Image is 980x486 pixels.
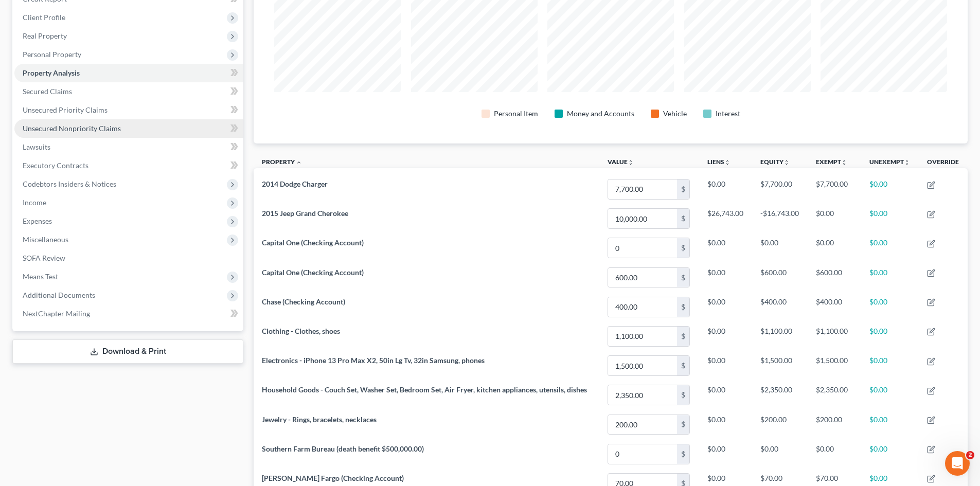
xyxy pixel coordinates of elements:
input: 0.00 [608,385,677,405]
td: $0.00 [861,381,919,410]
a: Unsecured Priority Claims [14,101,243,119]
input: 0.00 [608,415,677,435]
iframe: Intercom live chat [945,451,970,476]
div: $ [677,444,689,464]
span: Jewelry - Rings, bracelets, necklaces [262,415,377,424]
input: 0.00 [608,268,677,287]
span: Expenses [23,217,52,225]
input: 0.00 [608,327,677,346]
a: Unsecured Nonpriority Claims [14,119,243,138]
div: $ [677,297,689,317]
span: NextChapter Mailing [23,309,90,318]
td: $0.00 [699,174,752,204]
td: $1,100.00 [752,321,808,351]
span: Additional Documents [23,291,95,299]
span: Household Goods - Couch Set, Washer Set, Bedroom Set, Air Fryer, kitchen appliances, utensils, di... [262,385,587,394]
span: SOFA Review [23,254,65,262]
span: 2014 Dodge Charger [262,179,328,188]
div: Personal Item [494,109,538,119]
i: unfold_more [783,159,790,166]
span: Capital One (Checking Account) [262,268,364,277]
span: Real Property [23,31,67,40]
td: $0.00 [699,381,752,410]
input: 0.00 [608,356,677,375]
a: Exemptunfold_more [816,158,847,166]
span: Miscellaneous [23,235,68,244]
span: Client Profile [23,13,65,22]
a: Property expand_less [262,158,302,166]
input: 0.00 [608,179,677,199]
td: $0.00 [861,410,919,439]
span: Southern Farm Bureau (death benefit $500,000.00) [262,444,424,453]
input: 0.00 [608,209,677,228]
div: $ [677,385,689,405]
i: unfold_more [904,159,910,166]
td: $2,350.00 [808,381,861,410]
td: $0.00 [699,351,752,380]
td: $0.00 [861,321,919,351]
td: $0.00 [699,263,752,292]
td: $0.00 [699,410,752,439]
a: Secured Claims [14,82,243,101]
td: $0.00 [861,263,919,292]
td: $0.00 [861,439,919,469]
div: $ [677,268,689,287]
i: expand_less [296,159,302,166]
span: Capital One (Checking Account) [262,238,364,247]
i: unfold_more [628,159,634,166]
span: Unsecured Priority Claims [23,105,108,114]
span: Property Analysis [23,68,80,77]
td: $200.00 [808,410,861,439]
td: $0.00 [699,439,752,469]
span: [PERSON_NAME] Fargo (Checking Account) [262,474,404,482]
td: $0.00 [808,233,861,263]
a: Liensunfold_more [707,158,730,166]
td: $1,500.00 [808,351,861,380]
span: 2 [966,451,974,459]
span: Unsecured Nonpriority Claims [23,124,121,133]
td: $7,700.00 [752,174,808,204]
td: $0.00 [699,321,752,351]
input: 0.00 [608,238,677,258]
input: 0.00 [608,297,677,317]
a: Valueunfold_more [608,158,634,166]
span: Executory Contracts [23,161,88,170]
a: NextChapter Mailing [14,304,243,323]
td: $0.00 [752,439,808,469]
span: 2015 Jeep Grand Cherokee [262,209,348,218]
div: Money and Accounts [567,109,634,119]
a: Unexemptunfold_more [869,158,910,166]
td: $0.00 [861,204,919,233]
div: $ [677,179,689,199]
td: $0.00 [808,204,861,233]
td: $7,700.00 [808,174,861,204]
td: $0.00 [699,233,752,263]
span: Lawsuits [23,142,50,151]
i: unfold_more [841,159,847,166]
div: $ [677,415,689,435]
div: $ [677,238,689,258]
td: $1,500.00 [752,351,808,380]
span: Personal Property [23,50,81,59]
i: unfold_more [724,159,730,166]
td: -$16,743.00 [752,204,808,233]
td: $0.00 [699,292,752,321]
td: $2,350.00 [752,381,808,410]
a: SOFA Review [14,249,243,267]
span: Chase (Checking Account) [262,297,345,306]
td: $0.00 [861,351,919,380]
div: Vehicle [663,109,687,119]
td: $0.00 [808,439,861,469]
th: Override [919,152,968,175]
input: 0.00 [608,444,677,464]
td: $0.00 [861,233,919,263]
div: $ [677,356,689,375]
a: Property Analysis [14,64,243,82]
a: Equityunfold_more [760,158,790,166]
td: $1,100.00 [808,321,861,351]
span: Means Test [23,272,58,281]
td: $26,743.00 [699,204,752,233]
td: $0.00 [752,233,808,263]
td: $0.00 [861,174,919,204]
td: $400.00 [808,292,861,321]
